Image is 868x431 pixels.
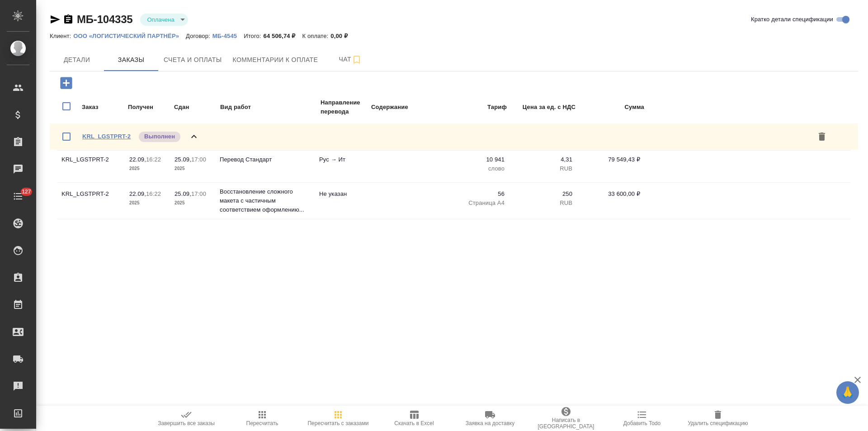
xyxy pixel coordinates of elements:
svg: Подписаться [351,54,362,65]
td: Получен [127,98,173,117]
td: Вид работ [220,98,319,117]
a: KRL_LGSTPRT-2 [82,133,131,140]
p: 79 549,43 ₽ [581,155,640,164]
p: 2025 [129,164,165,173]
button: Добавить заказ [54,74,79,92]
p: Восстановление сложного макета с частичным соответствием оформлению... [220,187,310,214]
p: Страница А4 [446,199,505,208]
p: Итого: [244,33,263,39]
p: ООО «ЛОГИСТИЧЕСКИЙ ПАРТНЁР» [73,33,186,39]
td: Рус → Ит [315,151,364,182]
a: МБ-4545 [212,32,244,39]
td: KRL_LGSTPRT-2 [57,185,125,217]
td: Заказ [81,98,127,117]
td: Направление перевода [320,98,370,117]
p: МБ-4545 [212,33,244,39]
td: Содержание [371,98,443,117]
p: RUB [514,164,572,173]
p: 2025 [175,164,211,173]
button: Скопировать ссылку для ЯМессенджера [50,14,61,25]
span: Детали [55,54,99,66]
span: Комментарии к оплате [233,54,318,66]
p: 0,00 ₽ [330,33,354,39]
button: Оплачена [145,16,177,24]
p: 16:22 [146,156,161,163]
td: Сдан [174,98,219,117]
p: 17:00 [191,190,206,197]
p: Перевод Стандарт [220,155,310,164]
span: Счета и оплаты [164,54,222,66]
button: Скопировать ссылку [63,14,74,25]
div: KRL_LGSTPRT-2Выполнен [50,123,858,150]
button: 🙏 [836,381,859,404]
td: Цена за ед. с НДС [508,98,576,117]
p: 22.09, [129,190,146,197]
p: 16:22 [146,190,161,197]
p: Клиент: [50,33,73,39]
p: 33 600,00 ₽ [581,189,640,199]
p: 2025 [129,199,165,208]
span: Заказы [109,54,153,66]
span: 127 [16,187,37,196]
p: 56 [446,189,505,199]
p: слово [446,164,505,173]
p: К оплате: [302,33,331,39]
p: 25.09, [175,156,191,163]
span: 🙏 [840,383,855,402]
a: 127 [2,185,34,208]
p: 64 506,74 ₽ [264,33,302,39]
p: RUB [514,199,572,208]
p: 4,31 [514,155,572,164]
p: 22.09, [129,156,146,163]
td: KRL_LGSTPRT-2 [57,151,125,182]
td: Не указан [315,185,364,217]
p: 250 [514,189,572,199]
a: МБ-104335 [77,13,133,25]
p: Договор: [186,33,212,39]
span: Кратко детали спецификации [751,15,833,24]
td: Сумма [577,98,645,117]
p: 2025 [175,199,211,208]
p: 10 941 [446,155,505,164]
td: Тариф [444,98,507,117]
p: Выполнен [144,132,175,141]
span: Чат [329,54,372,65]
p: 17:00 [191,156,206,163]
p: 25.09, [175,190,191,197]
a: ООО «ЛОГИСТИЧЕСКИЙ ПАРТНЁР» [73,32,186,39]
div: Оплачена [140,14,188,26]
